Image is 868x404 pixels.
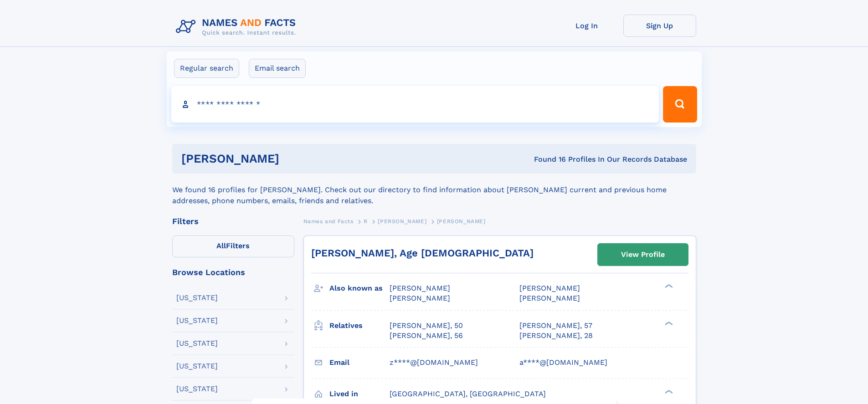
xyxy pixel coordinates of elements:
[663,86,697,123] button: Search Button
[311,247,534,259] a: [PERSON_NAME], Age [DEMOGRAPHIC_DATA]
[172,15,303,39] img: Logo Names and Facts
[390,294,450,302] span: [PERSON_NAME]
[406,154,687,164] div: Found 16 Profiles In Our Records Database
[390,331,463,341] a: [PERSON_NAME], 56
[378,218,426,225] span: [PERSON_NAME]
[181,153,407,164] h1: [PERSON_NAME]
[364,215,368,227] a: R
[176,385,218,393] div: [US_STATE]
[174,59,239,78] label: Regular search
[623,15,696,37] a: Sign Up
[176,294,218,302] div: [US_STATE]
[621,244,665,265] div: View Profile
[329,281,390,296] h3: Also known as
[437,218,486,225] span: [PERSON_NAME]
[519,294,580,302] span: [PERSON_NAME]
[390,389,546,398] span: [GEOGRAPHIC_DATA], [GEOGRAPHIC_DATA]
[329,355,390,370] h3: Email
[172,217,294,225] div: Filters
[390,321,463,331] a: [PERSON_NAME], 50
[216,241,226,250] span: All
[171,86,659,123] input: search input
[172,174,696,206] div: We found 16 profiles for [PERSON_NAME]. Check out our directory to find information about [PERSON...
[249,59,306,78] label: Email search
[519,321,592,331] a: [PERSON_NAME], 57
[519,331,593,341] a: [PERSON_NAME], 28
[598,244,688,266] a: View Profile
[329,386,390,402] h3: Lived in
[172,268,294,276] div: Browse Locations
[663,320,673,326] div: ❯
[550,15,623,37] a: Log In
[176,363,218,370] div: [US_STATE]
[176,317,218,324] div: [US_STATE]
[663,389,673,394] div: ❯
[172,235,294,257] label: Filters
[364,218,368,225] span: R
[519,284,580,292] span: [PERSON_NAME]
[329,318,390,333] h3: Relatives
[303,215,354,227] a: Names and Facts
[176,340,218,347] div: [US_STATE]
[663,283,673,289] div: ❯
[390,284,450,292] span: [PERSON_NAME]
[378,215,426,227] a: [PERSON_NAME]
